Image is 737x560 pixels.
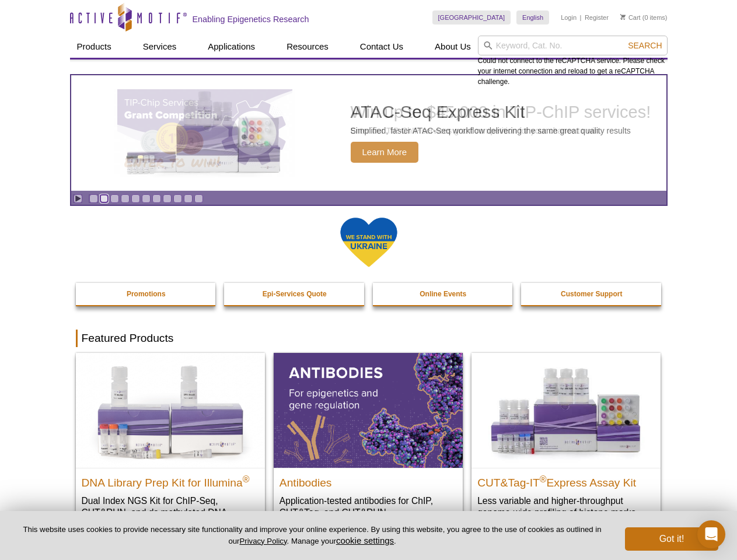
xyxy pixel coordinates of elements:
p: Simplified, faster ATAC-Seq workflow delivering the same great quality results [351,125,631,136]
li: | [580,10,582,24]
a: Products [70,36,118,58]
img: CUT&Tag-IT® Express Assay Kit [471,353,661,467]
a: Promotions [76,283,217,305]
a: CUT&Tag-IT® Express Assay Kit CUT&Tag-IT®Express Assay Kit Less variable and higher-throughput ge... [471,353,661,530]
img: DNA Library Prep Kit for Illumina [76,353,265,467]
strong: Epi-Services Quote [263,290,327,298]
button: Search [624,40,665,51]
a: Cart [620,13,641,22]
a: Go to slide 2 [100,194,109,203]
h2: CUT&Tag-IT Express Assay Kit [477,471,655,489]
p: Dual Index NGS Kit for ChIP-Seq, CUT&RUN, and ds methylated DNA assays. [82,495,259,530]
input: Keyword, Cat. No. [478,36,668,55]
a: Services [136,36,184,58]
h2: Featured Products [76,330,662,347]
strong: Customer Support [561,290,622,298]
article: ATAC-Seq Express Kit [71,75,666,191]
a: Go to slide 7 [152,194,161,203]
a: Applications [201,36,262,58]
a: [GEOGRAPHIC_DATA] [432,10,511,24]
a: Go to slide 9 [173,194,182,203]
p: This website uses cookies to provide necessary site functionality and improve your online experie... [19,524,606,547]
a: Online Events [373,283,514,305]
span: Learn More [351,142,419,163]
a: Go to slide 6 [142,194,151,203]
img: Your Cart [620,14,626,20]
img: We Stand With Ukraine [340,216,398,268]
strong: Promotions [127,290,166,298]
strong: Online Events [420,290,466,298]
div: Open Intercom Messenger [697,520,725,548]
h2: Enabling Epigenetics Research [193,14,309,24]
img: All Antibodies [274,353,463,467]
sup: ® [243,474,250,484]
sup: ® [540,474,547,484]
div: Could not connect to the reCAPTCHA service. Please check your internet connection and reload to g... [478,36,668,87]
button: Got it! [625,527,718,551]
a: Go to slide 1 [89,194,98,203]
a: Customer Support [521,283,662,305]
a: DNA Library Prep Kit for Illumina DNA Library Prep Kit for Illumina® Dual Index NGS Kit for ChIP-... [76,353,265,541]
h2: Antibodies [280,471,457,489]
button: cookie settings [336,535,394,545]
a: Contact Us [353,36,410,58]
a: Resources [280,36,336,58]
a: Go to slide 11 [194,194,203,203]
h2: DNA Library Prep Kit for Illumina [82,471,259,489]
a: English [516,10,549,24]
h2: ATAC-Seq Express Kit [351,103,631,121]
a: Go to slide 3 [110,194,119,203]
a: Go to slide 4 [121,194,130,203]
p: Less variable and higher-throughput genome-wide profiling of histone marks​. [477,495,655,519]
a: About Us [428,36,478,58]
a: Privacy Policy [239,537,287,545]
a: Register [585,13,609,22]
a: Go to slide 5 [131,194,140,203]
a: Login [561,13,577,22]
a: Go to slide 8 [163,194,172,203]
a: Epi-Services Quote [224,283,365,305]
a: Go to slide 10 [184,194,193,203]
span: Search [628,41,662,50]
a: ATAC-Seq Express Kit ATAC-Seq Express Kit Simplified, faster ATAC-Seq workflow delivering the sam... [71,75,666,191]
li: (0 items) [620,10,668,24]
p: Application-tested antibodies for ChIP, CUT&Tag, and CUT&RUN. [280,495,457,519]
a: All Antibodies Antibodies Application-tested antibodies for ChIP, CUT&Tag, and CUT&RUN. [274,353,463,530]
img: ATAC-Seq Express Kit [109,89,301,177]
a: Toggle autoplay [74,194,82,203]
